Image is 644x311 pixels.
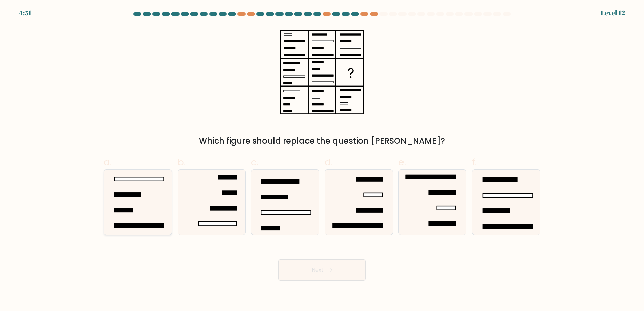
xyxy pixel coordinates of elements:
span: b. [178,155,186,169]
span: a. [104,155,112,169]
div: Which figure should replace the question [PERSON_NAME]? [108,135,536,147]
span: c. [251,155,258,169]
span: d. [325,155,333,169]
div: 4:51 [19,8,31,18]
button: Next [278,259,366,281]
div: Level 12 [601,8,625,18]
span: e. [398,155,406,169]
span: f. [472,155,477,169]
